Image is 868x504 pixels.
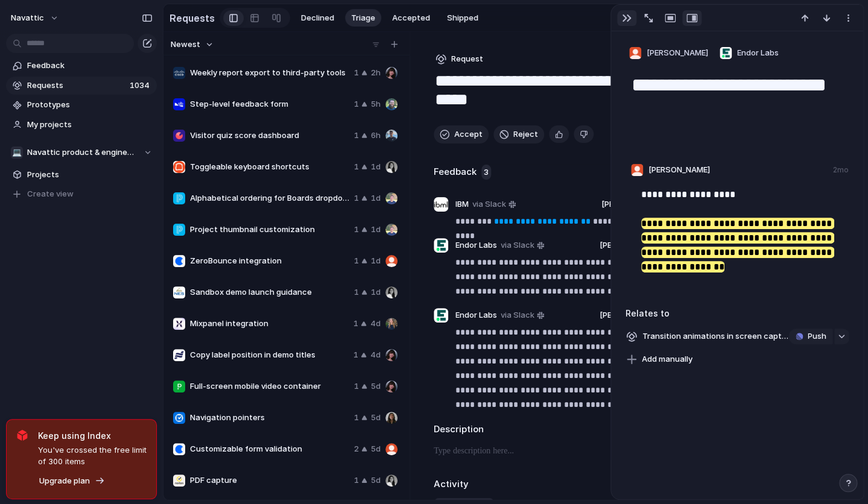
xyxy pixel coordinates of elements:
span: Copy label position in demo titles [190,349,349,361]
div: 2mo [833,165,849,175]
span: 1 [354,286,359,298]
span: 1 [353,318,358,330]
span: Reject [513,128,538,140]
button: Shipped [441,9,484,27]
span: [PERSON_NAME] [648,164,710,176]
button: navattic [5,8,65,28]
span: You've crossed the free limit of 300 items [38,444,147,468]
span: via Slack [472,198,506,210]
span: Feedback [27,60,153,72]
a: via Slack [470,197,518,212]
span: Visitor quiz score dashboard [190,130,349,142]
span: [PERSON_NAME] [600,239,661,251]
span: 1034 [130,80,152,92]
span: Project thumbnail customization [190,224,349,236]
span: 1d [371,286,381,298]
span: Accept [454,128,483,140]
span: My projects [27,119,153,131]
span: 1 [354,255,359,267]
span: Upgrade plan [39,475,90,487]
span: Transition animations in screen captures [639,328,792,345]
div: 💻 [11,146,23,159]
button: Accept [434,125,489,143]
button: Create view [6,185,157,203]
span: 1d [371,224,381,236]
span: 5d [371,443,381,455]
span: Projects [27,169,153,181]
span: Customizable form validation [190,443,349,455]
span: Endor Labs [455,309,497,321]
span: 1d [371,255,381,267]
span: Endor Labs [737,47,779,59]
span: Step-level feedback form [190,98,349,110]
a: Prototypes [6,96,157,114]
span: Endor Labs [455,239,497,251]
span: Newest [171,39,200,51]
span: Sandbox demo launch guidance [190,286,349,298]
span: Push [808,330,826,342]
span: [PERSON_NAME] [601,198,663,210]
span: Navigation pointers [190,412,349,424]
span: 5d [371,380,381,392]
button: Endor Labs [716,43,782,63]
span: navattic [11,12,44,24]
span: 1d [371,161,381,173]
span: 1 [354,412,359,424]
span: Shipped [447,12,478,24]
span: Requests [27,80,126,92]
button: Newest [169,37,215,52]
span: Triage [351,12,375,24]
span: 2 [354,443,359,455]
button: Upgrade plan [36,473,109,490]
a: My projects [6,116,157,134]
span: 1 [354,192,359,204]
span: 1 [354,380,359,392]
span: Full-screen mobile video container [190,380,349,392]
span: [PERSON_NAME] [647,47,708,59]
span: Create view [27,188,74,200]
button: Push [788,329,832,344]
button: Declined [295,9,340,27]
span: 3 [481,165,491,180]
span: Keep using Index [38,429,147,442]
span: 5d [371,474,381,487]
span: Accepted [392,12,430,24]
button: Accepted [386,9,436,27]
button: [PERSON_NAME] [626,43,711,63]
span: Toggleable keyboard shortcuts [190,161,349,173]
h2: Activity [434,477,469,491]
a: Requests1034 [6,77,157,95]
span: 1d [371,192,381,204]
button: Request [434,51,485,67]
span: 1 [354,161,359,173]
span: 1 [354,98,359,110]
a: Feedback [6,57,157,75]
a: Projects [6,166,157,184]
span: Mixpanel integration [190,318,349,330]
span: Request [451,53,483,65]
button: Add manually [621,351,697,368]
span: 1 [354,224,359,236]
a: via Slack [498,238,546,253]
h2: Requests [169,11,215,25]
span: 5h [371,98,381,110]
span: Prototypes [27,99,153,111]
span: Navattic product & engineering [27,146,138,159]
span: 1 [354,474,359,487]
span: 6h [371,130,381,142]
button: 💻Navattic product & engineering [6,143,157,162]
span: IBM [455,198,469,210]
span: Weekly report export to third-party tools [190,67,349,79]
span: 1 [354,67,359,79]
span: 1 [354,130,359,142]
span: Add manually [642,353,692,365]
a: via Slack [498,308,546,323]
span: Alphabetical ordering for Boards dropdown [190,192,349,204]
span: via Slack [501,239,534,251]
span: via Slack [501,309,534,321]
h2: Description [434,423,699,436]
span: Declined [301,12,334,24]
span: [PERSON_NAME] [600,309,661,321]
span: 4d [370,318,381,330]
span: 2h [371,67,381,79]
